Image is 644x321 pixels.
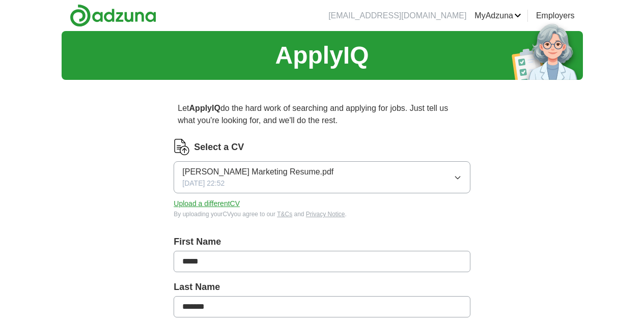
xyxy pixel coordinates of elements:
button: [PERSON_NAME] Marketing Resume.pdf[DATE] 22:52 [174,161,470,193]
img: Adzuna logo [70,4,156,27]
label: Last Name [174,280,470,294]
label: First Name [174,235,470,249]
p: Let do the hard work of searching and applying for jobs. Just tell us what you're looking for, an... [174,98,470,131]
a: MyAdzuna [474,10,521,22]
a: T&Cs [277,211,292,218]
div: By uploading your CV you agree to our and . [174,210,470,219]
button: Upload a differentCV [174,198,240,209]
strong: ApplyIQ [189,104,220,112]
a: Employers [536,10,575,22]
span: [PERSON_NAME] Marketing Resume.pdf [182,166,333,178]
label: Select a CV [194,140,244,154]
img: CV Icon [174,139,190,155]
span: [DATE] 22:52 [182,178,225,189]
h1: ApplyIQ [275,37,369,74]
a: Privacy Notice [306,211,345,218]
li: [EMAIL_ADDRESS][DOMAIN_NAME] [328,10,466,22]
